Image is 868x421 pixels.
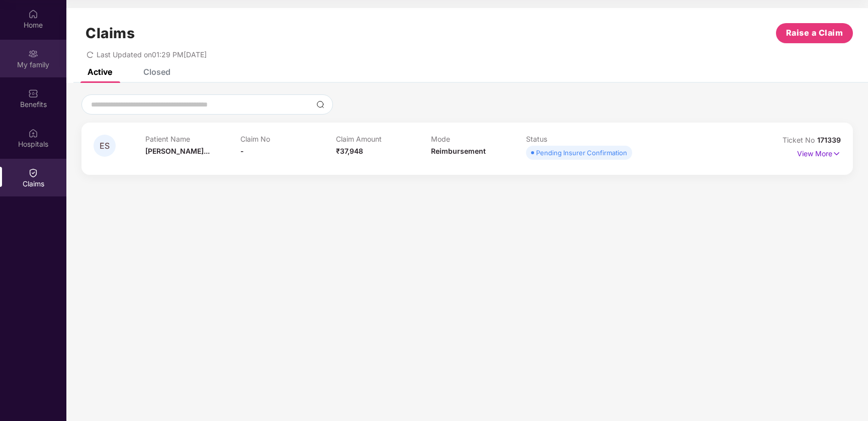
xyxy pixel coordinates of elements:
img: svg+xml;base64,PHN2ZyBpZD0iQmVuZWZpdHMiIHhtbG5zPSJodHRwOi8vd3d3LnczLm9yZy8yMDAwL3N2ZyIgd2lkdGg9Ij... [28,88,38,98]
span: redo [86,50,94,59]
div: Active [88,67,112,77]
img: svg+xml;base64,PHN2ZyBpZD0iU2VhcmNoLTMyeDMyIiB4bWxucz0iaHR0cDovL3d3dy53My5vcmcvMjAwMC9zdmciIHdpZH... [316,100,324,109]
p: Patient Name [145,135,240,143]
span: [PERSON_NAME]... [145,147,210,155]
span: Ticket No [783,136,817,144]
p: Claim Amount [336,135,431,143]
p: Mode [431,135,526,143]
h1: Claims [85,25,135,42]
span: 171339 [817,136,841,144]
img: svg+xml;base64,PHN2ZyBpZD0iQ2xhaW0iIHhtbG5zPSJodHRwOi8vd3d3LnczLm9yZy8yMDAwL3N2ZyIgd2lkdGg9IjIwIi... [28,168,38,178]
span: Reimbursement [431,147,486,155]
span: Raise a Claim [786,27,843,39]
span: Last Updated on 01:29 PM[DATE] [97,50,207,59]
span: ES [100,142,110,150]
img: svg+xml;base64,PHN2ZyBpZD0iSG9tZSIgeG1sbnM9Imh0dHA6Ly93d3cudzMub3JnLzIwMDAvc3ZnIiB3aWR0aD0iMjAiIG... [28,9,38,19]
button: Raise a Claim [776,23,853,43]
p: Claim No [240,135,335,143]
img: svg+xml;base64,PHN2ZyB4bWxucz0iaHR0cDovL3d3dy53My5vcmcvMjAwMC9zdmciIHdpZHRoPSIxNyIgaGVpZ2h0PSIxNy... [832,148,841,159]
p: Status [526,135,621,143]
img: svg+xml;base64,PHN2ZyB3aWR0aD0iMjAiIGhlaWdodD0iMjAiIHZpZXdCb3g9IjAgMCAyMCAyMCIgZmlsbD0ibm9uZSIgeG... [28,49,38,59]
span: ₹37,948 [336,147,363,155]
p: View More [797,146,841,159]
img: svg+xml;base64,PHN2ZyBpZD0iSG9zcGl0YWxzIiB4bWxucz0iaHR0cDovL3d3dy53My5vcmcvMjAwMC9zdmciIHdpZHRoPS... [28,128,38,138]
span: - [240,147,244,155]
div: Closed [143,67,170,77]
div: Pending Insurer Confirmation [536,148,627,158]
